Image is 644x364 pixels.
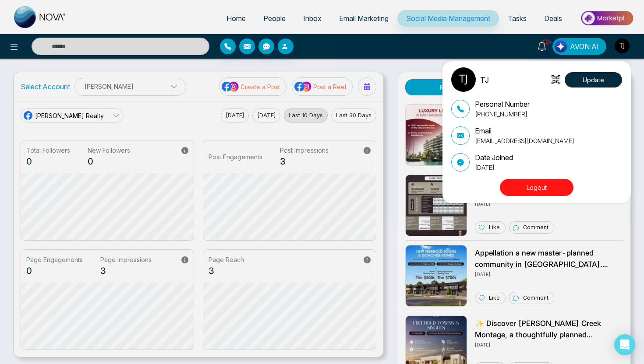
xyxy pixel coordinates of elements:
p: TJ [480,74,489,86]
p: Email [475,126,574,136]
div: Open Intercom Messenger [614,334,635,355]
p: [EMAIL_ADDRESS][DOMAIN_NAME] [475,136,574,145]
button: Logout [500,179,573,196]
button: Update [565,72,622,87]
p: [PHONE_NUMBER] [475,109,530,119]
p: Date Joined [475,152,513,163]
p: Personal Number [475,99,530,109]
p: [DATE] [475,163,513,172]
